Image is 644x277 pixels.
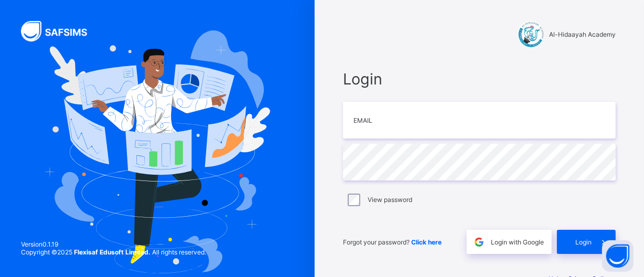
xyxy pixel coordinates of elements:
[343,70,616,88] span: Login
[491,238,544,246] span: Login with Google
[549,30,616,38] span: Al-Hidaayah Academy
[473,236,485,248] img: google.396cfc9801f0270233282035f929180a.svg
[575,238,592,246] span: Login
[45,30,271,273] img: Hero Image
[74,248,151,256] strong: Flexisaf Edusoft Limited.
[368,196,412,204] label: View password
[21,240,206,248] span: Version 0.1.19
[343,238,442,246] span: Forgot your password?
[411,238,442,246] a: Click here
[21,21,100,41] img: SAFSIMS Logo
[602,240,634,272] button: Open asap
[21,248,206,256] span: Copyright © 2025 All rights reserved.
